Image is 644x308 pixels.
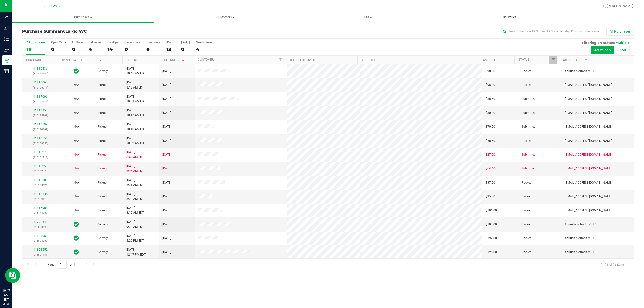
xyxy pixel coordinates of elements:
[25,113,55,118] p: (316175202)
[521,222,532,227] span: Packed
[439,12,581,23] a: Deliveries
[89,41,101,44] div: Deliveries
[33,164,48,168] a: 11816250
[107,41,118,44] div: PickUps
[98,58,105,62] a: Type
[162,83,171,87] span: [DATE]
[606,27,634,36] button: All Purchases
[616,41,630,45] span: Multiple
[74,153,79,156] span: Not Applicable
[162,97,171,101] span: [DATE]
[126,108,146,118] span: [DATE] 10:17 AM EDT
[33,137,48,140] a: 11816552
[181,41,190,44] div: [DATE]
[565,139,612,143] span: [EMAIL_ADDRESS][DOMAIN_NAME]
[521,166,536,171] span: Submitted
[72,41,83,44] div: In Store
[74,166,79,171] button: N/A
[12,15,154,20] span: Purchases
[521,250,532,255] span: Packed
[126,234,144,243] span: [DATE] 4:20 PM EDT
[74,111,79,115] button: N/A
[565,208,612,213] span: [EMAIL_ADDRESS][DOMAIN_NAME]
[74,167,79,170] span: Not Applicable
[561,58,587,62] a: Last Updated By
[521,139,532,143] span: Packed
[51,46,66,52] div: 0
[74,97,79,101] span: Not Applicable
[154,15,296,20] span: Customers
[521,194,532,199] span: Packed
[4,58,9,63] inline-svg: Retail
[162,111,171,115] span: [DATE]
[33,178,48,182] a: 11816183
[126,192,144,201] span: [DATE] 8:23 AM EDT
[97,83,107,87] span: Pickup
[2,288,10,302] p: 10:47 AM EDT
[74,209,79,212] span: Not Applicable
[97,208,107,213] span: Pickup
[565,180,612,185] span: [EMAIL_ADDRESS][DOMAIN_NAME]
[126,247,146,257] span: [DATE] 12:47 PM EDT
[74,195,79,198] span: Not Applicable
[74,235,79,242] span: In Sync
[33,248,48,251] a: 11808552
[126,122,146,132] span: [DATE] 10:10 AM EDT
[74,97,79,101] button: N/A
[97,69,108,74] span: Delivery
[62,58,82,62] a: Sync Status
[74,208,79,213] button: N/A
[4,15,9,20] inline-svg: Analytics
[26,58,45,62] a: Purchase ID
[12,12,154,23] a: Purchases
[33,206,48,210] a: 11815988
[582,41,615,45] span: Filtering on status:
[58,261,67,269] input: 1
[33,192,48,196] a: 11816135
[126,164,144,173] span: [DATE] 8:36 AM EDT
[486,124,495,129] span: $70.00
[97,180,107,185] span: Pickup
[97,139,107,143] span: Pickup
[162,194,171,199] span: [DATE]
[276,56,285,64] a: Filter
[602,4,634,8] span: Hi, [PERSON_NAME]!
[97,166,107,171] span: Pickup
[89,46,101,52] div: 4
[162,166,171,171] span: [DATE]
[126,206,144,215] span: [DATE] 8:10 AM EDT
[486,222,497,227] span: $103.00
[126,80,144,90] span: [DATE] 8:13 AM EDT
[521,97,536,101] span: Submitted
[4,25,9,30] inline-svg: Inbound
[565,152,612,157] span: [EMAIL_ADDRESS][DOMAIN_NAME]
[97,124,107,129] span: Pickup
[74,68,79,75] span: In Sync
[198,58,214,61] a: Customer
[521,124,536,129] span: Submitted
[2,302,10,306] p: 08/20
[126,66,146,76] span: [DATE] 10:47 AM EDT
[486,83,495,87] span: $95.20
[486,236,497,241] span: $192.00
[486,69,495,74] span: $98.00
[97,111,107,115] span: Pickup
[126,136,146,146] span: [DATE] 10:02 AM EDT
[74,83,79,87] button: N/A
[97,97,107,101] span: Pickup
[483,58,495,62] a: Amount
[162,180,171,185] span: [DATE]
[486,139,495,143] span: $58.50
[162,58,185,62] a: Scheduled
[162,69,171,74] span: [DATE]
[127,58,140,62] a: Ordered
[146,41,160,44] div: Pre-orders
[97,152,107,157] span: Pickup
[33,95,48,98] a: 11817006
[126,219,144,229] span: [DATE] 9:23 AM EDT
[615,46,630,54] button: Clear
[25,183,55,187] p: (316160424)
[74,249,79,256] span: In Sync
[72,46,83,52] div: 0
[33,220,48,224] a: 11798641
